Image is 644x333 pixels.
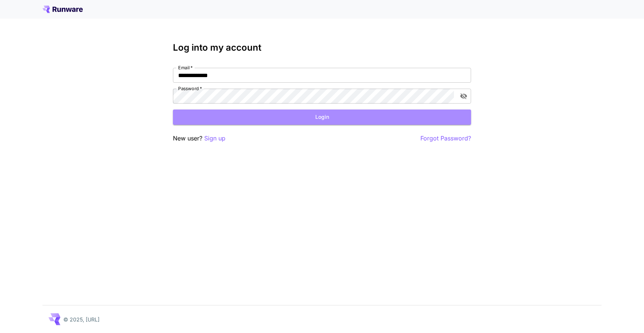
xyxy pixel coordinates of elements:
button: Forgot Password? [420,134,471,143]
h3: Log into my account [173,42,471,53]
p: © 2025, [URL] [63,315,100,323]
p: New user? [173,134,225,143]
label: Email [178,64,193,71]
button: Login [173,110,471,125]
label: Password [178,85,202,92]
button: Sign up [204,134,225,143]
button: toggle password visibility [457,89,470,103]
